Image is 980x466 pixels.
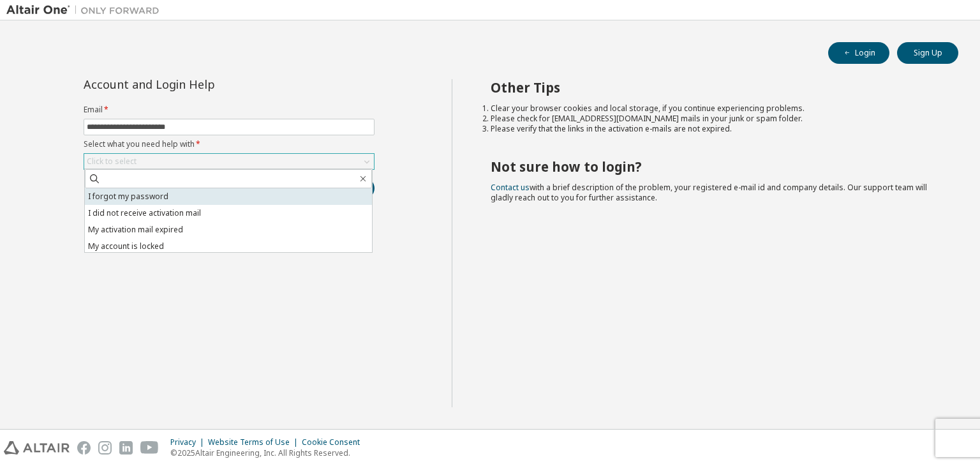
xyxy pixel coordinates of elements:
[208,437,302,447] div: Website Terms of Use
[77,441,91,455] img: facebook.svg
[84,79,316,89] div: Account and Login Help
[491,158,936,175] h2: Not sure how to login?
[491,124,936,134] li: Please verify that the links in the activation e-mails are not expired.
[84,105,375,115] label: Email
[491,114,936,124] li: Please check for [EMAIL_ADDRESS][DOMAIN_NAME] mails in your junk or spam folder.
[491,182,927,203] span: with a brief description of the problem, your registered e-mail id and company details. Our suppo...
[491,79,936,96] h2: Other Tips
[491,182,530,193] a: Contact us
[87,156,137,167] div: Click to select
[4,441,70,455] img: altair_logo.svg
[98,441,112,455] img: instagram.svg
[84,154,374,169] div: Click to select
[140,441,159,455] img: youtube.svg
[828,42,889,64] button: Login
[84,139,375,149] label: Select what you need help with
[119,441,133,455] img: linkedin.svg
[85,188,372,205] li: I forgot my password
[491,103,936,114] li: Clear your browser cookies and local storage, if you continue experiencing problems.
[170,447,367,458] p: © 2025 Altair Engineering, Inc. All Rights Reserved.
[6,4,166,17] img: Altair One
[170,437,208,447] div: Privacy
[897,42,958,64] button: Sign Up
[302,437,367,447] div: Cookie Consent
